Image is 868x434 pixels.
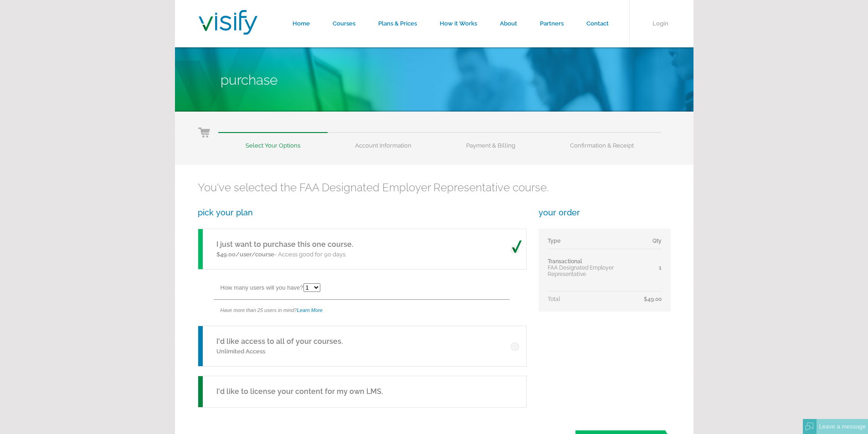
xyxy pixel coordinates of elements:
td: Type [548,238,644,249]
div: Have more than 25 users in mind? [221,300,526,321]
h3: pick your plan [198,208,526,217]
a: Learn More [297,307,323,313]
td: Qty [644,238,662,249]
a: I'd like access to all of your courses. [216,337,343,346]
img: Visify Training [199,10,257,35]
li: Confirmation & Receipt [543,132,661,149]
span: Purchase [221,72,277,88]
span: $49.00/user/course [216,251,274,258]
span: Unlimited Access [216,348,265,355]
h5: I'd like to license your content for my own LMS. [216,386,383,397]
span: Transactional [548,258,582,265]
h2: You've selected the FAA Designated Employer Representative course. [198,181,671,194]
li: Payment & Billing [439,132,543,149]
div: 1 [644,265,662,271]
div: Leave a message [817,419,868,434]
a: I'd like to license your content for my own LMS. [198,376,526,408]
li: Account Information [328,132,439,149]
img: Offline [806,423,814,431]
p: - Access good for 90 days. [216,250,353,259]
h3: your order [539,208,671,217]
td: Total [548,291,644,303]
a: Visify Training [199,24,257,37]
h5: I just want to purchase this one course. [216,239,353,250]
div: How many users will you have? [221,279,526,299]
span: $49.00 [644,296,662,302]
span: FAA Designated Employer Representative [548,265,614,277]
li: Select Your Options [218,132,328,149]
